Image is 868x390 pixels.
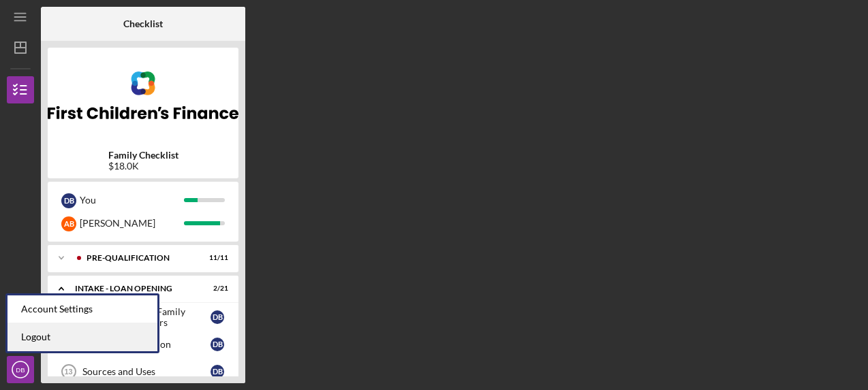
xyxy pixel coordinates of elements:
div: D B [211,310,224,324]
a: Logout [7,323,157,351]
div: [PERSON_NAME] [80,212,184,235]
tspan: 13 [64,368,72,376]
div: Pre-Qualification [87,254,194,262]
text: DB [16,366,25,374]
div: D B [211,338,224,351]
div: Account Settings [7,295,157,323]
b: Family Checklist [108,150,179,161]
button: DB [7,356,34,383]
div: 2 / 21 [204,285,228,293]
b: Checklist [123,18,163,29]
div: Sources and Uses [82,366,211,377]
div: D B [61,193,76,208]
div: INTAKE - LOAN OPENING [75,285,194,293]
div: $18.0K [108,161,179,172]
div: You [80,189,184,212]
img: Product logo [48,54,238,136]
a: 13Sources and UsesDB [55,358,232,385]
div: D B [211,365,224,378]
div: 11 / 11 [204,254,228,262]
div: A B [61,216,76,231]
